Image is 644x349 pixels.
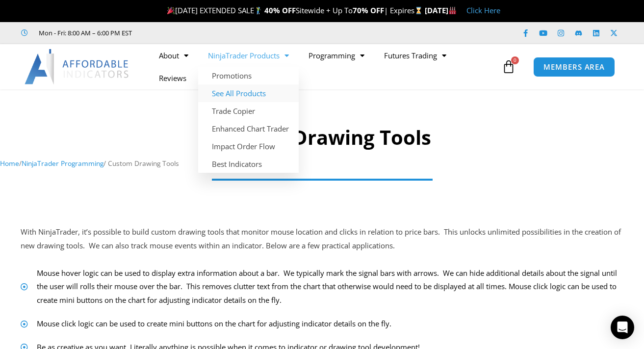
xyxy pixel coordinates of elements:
[36,27,132,39] span: Mon - Fri: 8:00 AM – 6:00 PM EST
[374,44,456,67] a: Futures Trading
[198,102,299,120] a: Trade Copier
[149,67,196,89] a: Reviews
[511,56,519,64] span: 0
[533,57,615,77] a: MEMBERS AREA
[198,44,299,67] a: NinjaTrader Products
[415,7,422,14] img: ⌛
[198,84,299,102] a: See All Products
[466,5,500,15] a: Click Here
[198,67,299,173] ul: NinjaTrader Products
[165,5,425,15] span: [DATE] EXTENDED SALE Sitewide + Up To | Expires
[34,317,391,331] span: Mouse click logic can be used to create mini buttons on the chart for adjusting indicator details...
[353,5,384,15] strong: 70% OFF
[255,7,262,14] img: 🏌️‍♂️
[25,49,130,84] img: LogoAI | Affordable Indicators – NinjaTrader
[425,5,457,15] strong: [DATE]
[149,44,198,67] a: About
[299,44,374,67] a: Programming
[543,63,605,71] span: MEMBERS AREA
[34,267,623,308] span: Mouse hover logic can be used to display extra information about a bar. We typically mark the sig...
[198,67,299,84] a: Promotions
[149,44,499,89] nav: Menu
[449,7,456,14] img: 🏭
[198,120,299,137] a: Enhanced Chart Trader
[22,159,103,168] a: NinjaTrader Programming
[198,155,299,173] a: Best Indicators
[167,7,175,14] img: 🎉
[264,5,296,15] strong: 40% OFF
[21,225,624,253] p: With NinjaTrader, it’s possible to build custom drawing tools that monitor mouse location and cli...
[146,28,293,38] iframe: Customer reviews powered by Trustpilot
[611,316,634,339] div: Open Intercom Messenger
[198,137,299,155] a: Impact Order Flow
[487,53,530,81] a: 0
